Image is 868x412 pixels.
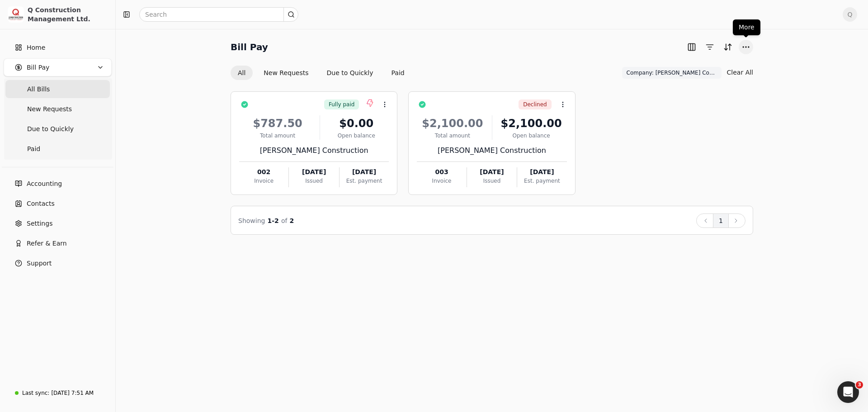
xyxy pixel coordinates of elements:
[27,63,49,72] span: Bill Pay
[837,381,859,403] iframe: Intercom live chat
[496,132,567,140] div: Open balance
[340,177,389,185] div: Est. payment
[467,167,517,177] div: [DATE]
[324,115,389,132] div: $0.00
[721,40,735,54] button: Sort
[4,214,112,232] a: Settings
[231,40,268,54] h2: Bill Pay
[290,217,294,224] span: 2
[417,177,466,185] div: Invoice
[4,194,112,213] a: Contacts
[28,5,108,24] div: Q Construction Management Ltd.
[5,80,110,98] a: All Bills
[27,199,55,208] span: Contacts
[4,38,112,57] a: Home
[713,213,729,228] button: 1
[27,179,62,189] span: Accounting
[239,145,389,156] div: [PERSON_NAME] Construction
[622,67,722,79] button: Company: [PERSON_NAME] Construction
[4,234,112,252] button: Refer & Earn
[27,239,67,248] span: Refer & Earn
[4,58,112,76] button: Bill Pay
[733,19,760,35] div: More
[4,385,112,401] a: Last sync:[DATE] 7:51 AM
[523,100,547,109] span: Declined
[340,167,389,177] div: [DATE]
[139,7,298,22] input: Search
[289,167,339,177] div: [DATE]
[727,65,753,80] button: Clear All
[627,69,717,77] span: Company: [PERSON_NAME] Construction
[231,66,412,80] div: Invoice filter options
[22,389,49,397] div: Last sync:
[239,132,316,140] div: Total amount
[384,66,412,80] button: Paid
[51,389,94,397] div: [DATE] 7:51 AM
[27,259,52,268] span: Support
[417,167,466,177] div: 003
[281,217,288,224] span: of
[4,254,112,272] button: Support
[289,177,339,185] div: Issued
[417,115,488,132] div: $2,100.00
[739,40,753,54] button: More
[239,115,316,132] div: $787.50
[517,177,566,185] div: Est. payment
[27,124,74,134] span: Due to Quickly
[5,140,110,158] a: Paid
[496,115,567,132] div: $2,100.00
[27,85,50,94] span: All Bills
[417,132,488,140] div: Total amount
[231,66,253,80] button: All
[329,100,354,109] span: Fully paid
[27,219,52,228] span: Settings
[843,7,857,22] button: Q
[324,132,389,140] div: Open balance
[27,144,40,154] span: Paid
[4,175,112,193] a: Accounting
[5,120,110,138] a: Due to Quickly
[238,217,265,224] span: Showing
[320,66,381,80] button: Due to Quickly
[417,145,566,156] div: [PERSON_NAME] Construction
[268,217,279,224] span: 1 - 2
[239,177,288,185] div: Invoice
[517,167,566,177] div: [DATE]
[27,43,45,52] span: Home
[5,100,110,118] a: New Requests
[467,177,517,185] div: Issued
[27,104,72,114] span: New Requests
[256,66,316,80] button: New Requests
[239,167,288,177] div: 002
[8,6,24,23] img: 3171ca1f-602b-4dfe-91f0-0ace091e1481.jpeg
[856,381,863,388] span: 3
